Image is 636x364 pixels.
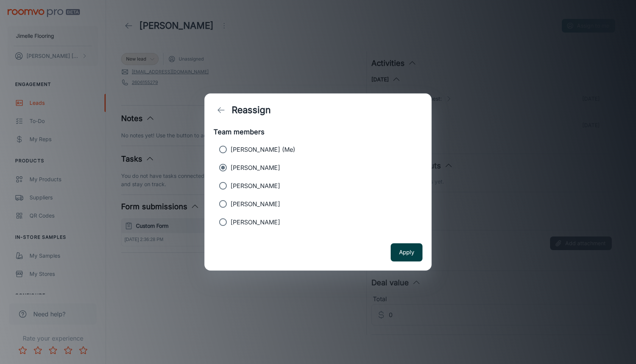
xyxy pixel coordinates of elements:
p: [PERSON_NAME] [231,163,280,172]
p: [PERSON_NAME] [231,199,280,208]
p: [PERSON_NAME] (Me) [231,145,295,154]
button: back [214,103,229,118]
h6: Team members [214,127,422,137]
h1: Reassign [232,103,271,117]
p: [PERSON_NAME] [231,218,280,227]
button: Apply [391,243,422,261]
p: [PERSON_NAME] [231,181,280,190]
